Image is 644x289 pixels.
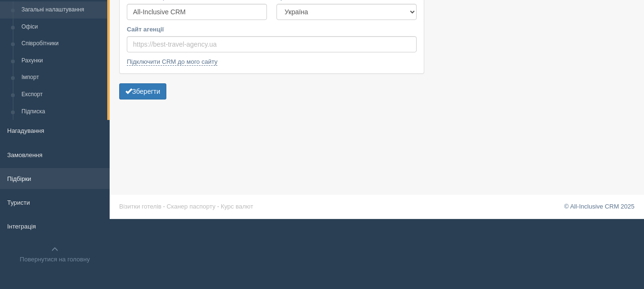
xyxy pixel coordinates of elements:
[564,203,634,210] a: © All-Inclusive CRM 2025
[119,83,166,100] button: Зберегти
[221,203,253,210] a: Курс валют
[163,203,165,210] span: ·
[17,1,107,19] a: Загальні налаштування
[119,203,162,210] a: Візитки готелів
[127,58,217,66] a: Підключити CRM до мого сайту
[17,35,107,52] a: Співробітники
[17,103,107,120] a: Підписка
[17,86,107,103] a: Експорт
[167,203,215,210] a: Сканер паспорту
[17,19,107,36] a: Офіси
[17,52,107,70] a: Рахунки
[17,69,107,86] a: Імпорт
[127,25,417,34] label: Сайт агенції
[127,36,417,52] input: https://best-travel-agency.ua
[217,203,219,210] span: ·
